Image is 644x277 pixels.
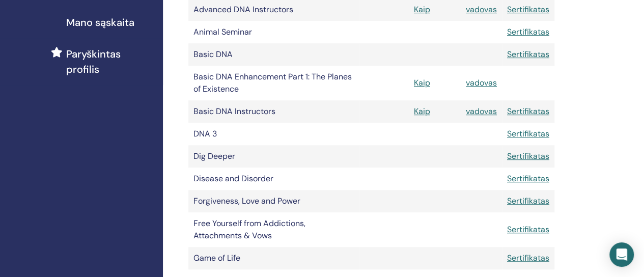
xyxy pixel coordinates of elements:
td: Animal Seminar [188,21,359,43]
a: Sertifikatas [507,128,549,139]
a: Sertifikatas [507,224,549,235]
a: vadovas [466,77,497,88]
a: Sertifikatas [507,49,549,60]
a: Sertifikatas [507,173,549,184]
td: Basic DNA [188,43,359,66]
span: Paryškintas profilis [66,46,155,77]
a: Kaip [414,4,430,15]
a: Sertifikatas [507,106,549,117]
td: DNA 3 [188,123,359,145]
div: Open Intercom Messenger [609,242,634,267]
a: Sertifikatas [507,196,549,206]
a: Sertifikatas [507,4,549,15]
a: Sertifikatas [507,151,549,161]
span: Mano sąskaita [66,15,134,30]
a: Kaip [414,106,430,117]
td: Basic DNA Enhancement Part 1: The Planes of Existence [188,66,359,100]
a: Sertifikatas [507,253,549,263]
a: Sertifikatas [507,26,549,37]
td: Free Yourself from Addictions, Attachments & Vows [188,212,359,247]
a: vadovas [466,4,497,15]
a: Kaip [414,77,430,88]
td: Basic DNA Instructors [188,100,359,123]
td: Game of Life [188,247,359,269]
td: Dig Deeper [188,145,359,168]
a: vadovas [466,106,497,117]
td: Forgiveness, Love and Power [188,190,359,212]
td: Disease and Disorder [188,168,359,190]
